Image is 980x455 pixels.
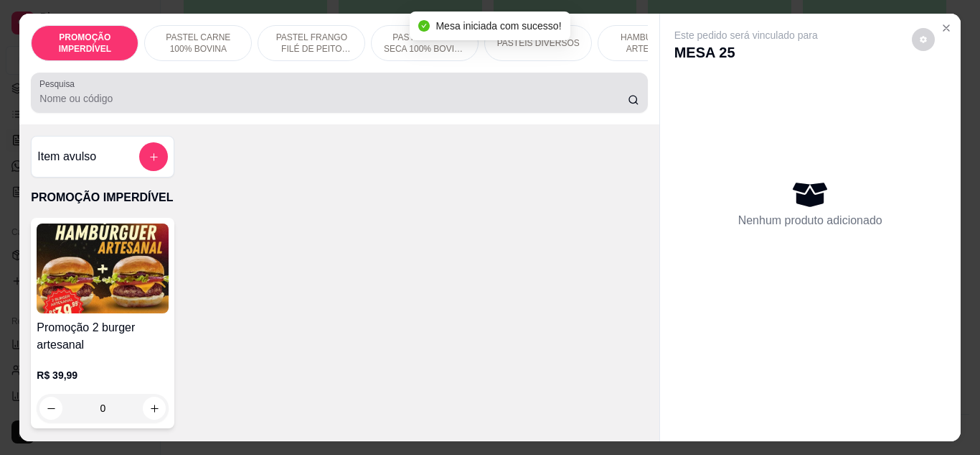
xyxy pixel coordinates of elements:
[935,17,958,40] button: Close
[912,28,935,51] button: decrease-product-quantity
[37,148,96,165] h4: Item avulso
[497,37,580,49] p: PASTÉIS DIVERSOS
[37,224,169,313] img: product-image
[610,32,693,55] p: HAMBÚRGUER ARTESANAL
[31,189,647,206] p: PROMOÇÃO IMPERDÍVEL
[674,28,818,42] p: Este pedido será vinculado para
[738,212,882,229] p: Nenhum produto adicionado
[37,319,169,354] h4: Promoção 2 burger artesanal
[383,32,466,55] p: PASTEL CARNE SECA 100% BOVINA DESFIADA
[39,91,628,106] input: Pesquisa
[674,42,818,63] p: MESA 25
[39,78,80,90] label: Pesquisa
[43,32,126,55] p: PROMOÇÃO IMPERDÍVEL
[37,368,169,382] p: R$ 39,99
[139,142,168,171] button: add-separate-item
[270,32,353,55] p: PASTEL FRANGO FILÉ DE PEITO DESFIADO
[435,20,561,32] span: Mesa iniciada com sucesso!
[156,32,240,55] p: PASTEL CARNE 100% BOVINA
[418,20,430,32] span: check-circle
